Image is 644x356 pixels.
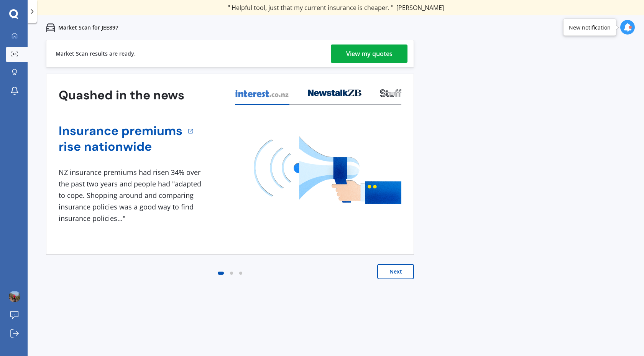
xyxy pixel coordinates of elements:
div: View my quotes [346,44,393,63]
div: NZ insurance premiums had risen 34% over the past two years and people had "adapted to cope. Shop... [59,167,204,224]
button: Next [377,264,414,279]
img: 1a60671c48ba2a16be73acab04fe08b0 [9,291,20,302]
img: car.f15378c7a67c060ca3f3.svg [46,23,55,32]
a: rise nationwide [59,139,182,155]
a: View my quotes [331,44,407,63]
p: Market Scan for JEE897 [58,24,118,31]
a: Insurance premiums [59,123,182,139]
div: Market Scan results are ready. [56,40,136,67]
div: New notification [569,23,611,31]
img: media image [254,136,401,204]
h3: Quashed in the news [59,87,184,103]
